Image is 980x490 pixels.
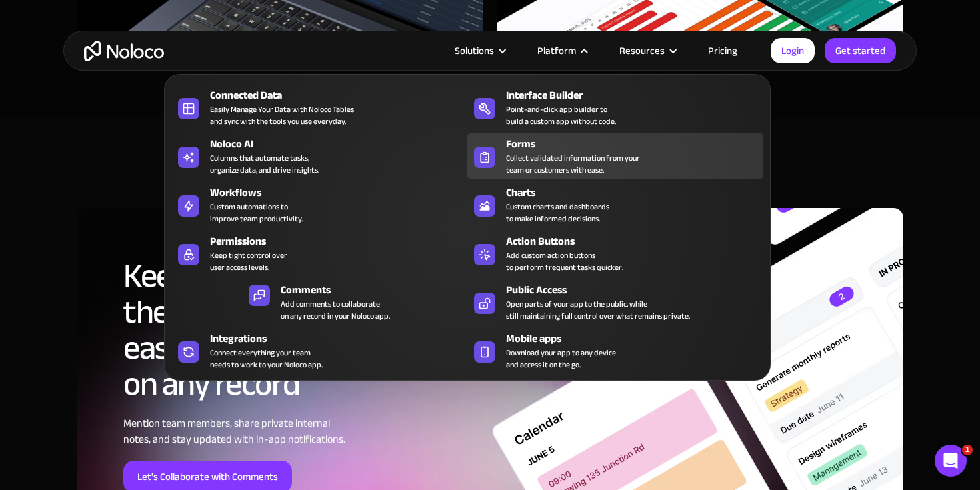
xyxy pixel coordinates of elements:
[467,182,763,227] a: ChartsCustom charts and dashboardsto make informed decisions.
[171,85,467,130] a: Connected DataEasily Manage Your Data with Noloco Tablesand sync with the tools you use everyday.
[467,279,763,325] a: Public AccessOpen parts of your app to the public, whilestill maintaining full control over what ...
[84,41,164,61] a: home
[171,328,467,373] a: IntegrationsConnect everything your teamneeds to work to your Noloco app.
[164,55,771,381] nav: Platform
[171,231,467,276] a: PermissionsKeep tight control overuser access levels.
[171,182,467,227] a: WorkflowsCustom automations toimprove team productivity.
[935,445,967,477] iframe: Intercom live chat
[619,42,665,59] div: Resources
[506,298,690,322] div: Open parts of your app to the public, while still maintaining full control over what remains priv...
[210,87,473,103] div: Connected Data
[438,42,521,59] div: Solutions
[962,445,973,455] span: 1
[455,42,494,59] div: Solutions
[603,42,691,59] div: Resources
[771,38,815,63] a: Login
[210,233,473,249] div: Permissions
[506,282,769,298] div: Public Access
[506,347,616,371] span: Download your app to any device and access it on the go.
[506,136,769,152] div: Forms
[281,282,403,298] div: Comments
[210,103,354,127] div: Easily Manage Your Data with Noloco Tables and sync with the tools you use everyday.
[123,415,460,447] div: Mention team members, share private internal notes, and stay updated with in-app notifications.
[210,347,323,371] div: Connect everything your team needs to work to your Noloco app.
[467,328,763,373] a: Mobile appsDownload your app to any deviceand access it on the go.
[281,298,390,322] div: Add comments to collaborate on any record in your Noloco app.
[506,152,640,176] div: Collect validated information from your team or customers with ease.
[210,331,473,347] div: Integrations
[521,42,603,59] div: Platform
[210,185,473,201] div: Workflows
[467,231,763,276] a: Action ButtonsAdd custom action buttonsto perform frequent tasks quicker.
[467,85,763,130] a: Interface BuilderPoint-and-click app builder tobuild a custom app without code.
[123,258,460,402] h2: Keep everyone on the with easy commenting on any record
[242,279,397,325] a: CommentsAdd comments to collaborateon any record in your Noloco app.
[537,42,576,59] div: Platform
[506,87,769,103] div: Interface Builder
[210,136,473,152] div: Noloco AI
[506,201,609,225] div: Custom charts and dashboards to make informed decisions.
[506,185,769,201] div: Charts
[691,42,754,59] a: Pricing
[171,133,467,179] a: Noloco AIColumns that automate tasks,organize data, and drive insights.
[506,103,616,127] div: Point-and-click app builder to build a custom app without code.
[210,249,287,273] div: Keep tight control over user access levels.
[506,233,769,249] div: Action Buttons
[825,38,896,63] a: Get started
[210,152,319,176] div: Columns that automate tasks, organize data, and drive insights.
[210,201,303,225] div: Custom automations to improve team productivity.
[467,133,763,179] a: FormsCollect validated information from yourteam or customers with ease.
[506,249,623,273] div: Add custom action buttons to perform frequent tasks quicker.
[506,331,769,347] div: Mobile apps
